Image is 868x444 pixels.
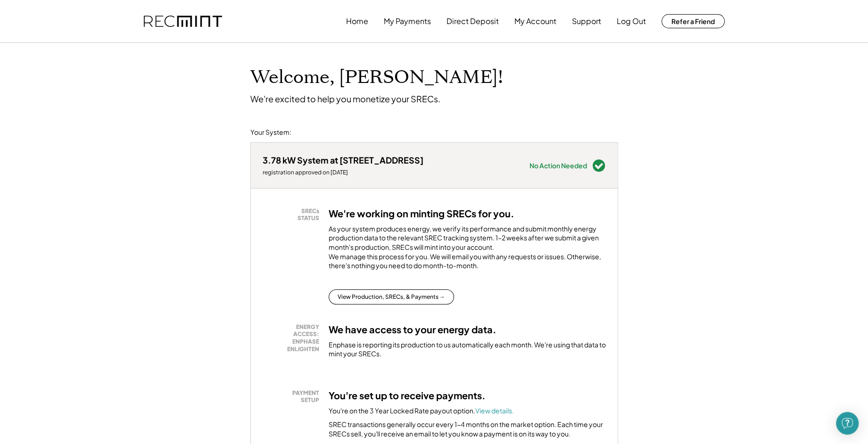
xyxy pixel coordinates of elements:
[250,128,291,137] div: Your System:
[475,406,514,415] a: View details.
[267,323,319,353] div: ENERGY ACCESS: ENPHASE ENLIGHTEN
[346,12,368,31] button: Home
[250,66,503,89] h1: Welcome, [PERSON_NAME]!
[329,389,486,402] h3: You're set up to receive payments.
[250,93,440,104] div: We're excited to help you monetize your SRECs.
[329,340,606,359] div: Enphase is reporting its production to us automatically each month. We're using that data to mint...
[329,224,606,275] div: As your system produces energy, we verify its performance and submit monthly energy production da...
[384,12,431,31] button: My Payments
[836,412,859,435] div: Open Intercom Messenger
[617,12,646,31] button: Log Out
[263,169,423,176] div: registration approved on [DATE]
[529,162,587,169] div: No Action Needed
[329,207,514,220] h3: We're working on minting SRECs for you.
[263,155,423,165] div: 3.78 kW System at [STREET_ADDRESS]
[446,12,499,31] button: Direct Deposit
[144,16,222,27] img: recmint-logotype%403x.png
[329,420,606,438] div: SREC transactions generally occur every 1-4 months on the market option. Each time your SRECs sel...
[329,323,496,336] h3: We have access to your energy data.
[572,12,601,31] button: Support
[661,14,725,28] button: Refer a Friend
[267,207,319,222] div: SRECs STATUS
[329,289,454,304] button: View Production, SRECs, & Payments →
[514,12,556,31] button: My Account
[267,389,319,404] div: PAYMENT SETUP
[329,406,514,416] div: You're on the 3 Year Locked Rate payout option.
